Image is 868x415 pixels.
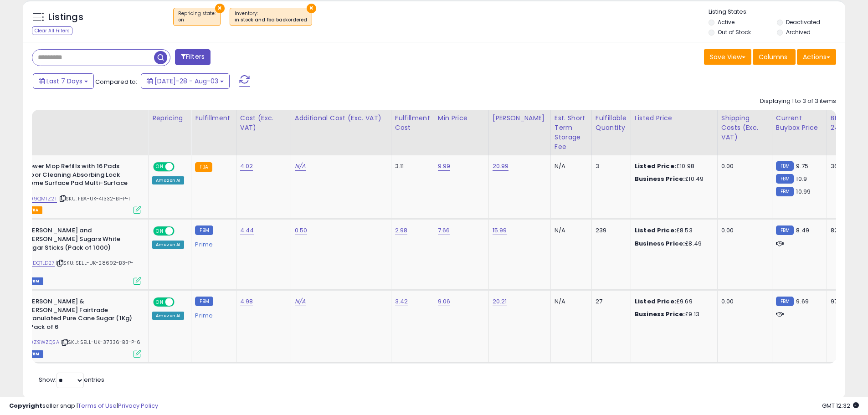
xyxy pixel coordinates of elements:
[718,18,734,26] label: Active
[760,97,836,106] div: Displaying 1 to 3 of 3 items
[796,226,809,235] span: 8.49
[195,237,229,248] div: Prime
[25,226,136,254] b: [PERSON_NAME] and [PERSON_NAME] Sugars White Sugar Sticks (Pack of 1000)
[438,226,450,235] a: 7.66
[438,162,451,171] a: 9.99
[27,206,42,214] span: FBA
[709,8,845,16] p: Listing States:
[753,49,796,65] button: Columns
[704,49,751,65] button: Save View
[831,297,861,306] div: 97%
[32,26,72,35] div: Clear All Filters
[721,297,765,306] div: 0.00
[152,241,184,249] div: Amazon AI
[240,226,254,235] a: 4.44
[5,226,141,284] div: ASIN:
[776,161,794,171] small: FBM
[118,401,158,410] a: Privacy Policy
[635,310,685,318] b: Business Price:
[635,310,710,318] div: £9.13
[555,162,585,170] div: N/A
[596,113,627,133] div: Fulfillable Quantity
[295,297,306,306] a: N/A
[2,113,144,123] div: Title
[175,49,211,65] button: Filters
[295,113,387,123] div: Additional Cost (Exc. VAT)
[173,163,188,171] span: OFF
[307,4,316,13] button: ×
[25,297,136,333] b: [PERSON_NAME] & [PERSON_NAME] Fairtrade Granulated Pure Cane Sugar (1Kg) - Pack of 6
[195,113,232,123] div: Fulfillment
[395,162,427,170] div: 3.11
[635,297,676,306] b: Listed Price:
[178,17,216,23] div: on
[27,350,43,358] span: FBM
[635,226,710,235] div: £8.53
[395,226,408,235] a: 2.98
[154,163,165,171] span: ON
[555,297,585,306] div: N/A
[721,226,765,235] div: 0.00
[23,259,55,267] a: B07DQTLD27
[195,162,212,172] small: FBA
[635,226,676,235] b: Listed Price:
[152,113,187,123] div: Repricing
[154,227,165,235] span: ON
[718,28,751,36] label: Out of Stock
[154,77,218,86] span: [DATE]-28 - Aug-03
[635,162,676,170] b: Listed Price:
[235,17,307,23] div: in stock and fba backordered
[154,298,165,306] span: ON
[555,113,588,152] div: Est. Short Term Storage Fee
[240,297,253,306] a: 4.98
[141,73,230,89] button: [DATE]-28 - Aug-03
[596,297,624,306] div: 27
[493,226,507,235] a: 15.99
[776,225,794,235] small: FBM
[438,297,451,306] a: 9.06
[195,308,229,319] div: Prime
[438,113,485,123] div: Min Price
[776,113,823,133] div: Current Buybox Price
[776,187,794,196] small: FBM
[61,338,141,346] span: | SKU: SELL-UK-37336-B3-P-6
[9,402,158,410] div: seller snap | |
[58,195,130,202] span: | SKU: FBA-UK-41332-B1-P-1
[23,338,59,346] a: B00Z9WZQSA
[33,73,94,89] button: Last 7 Days
[635,113,714,123] div: Listed Price
[555,226,585,235] div: N/A
[23,195,57,203] a: B099QMTZ2T
[46,77,82,86] span: Last 7 Days
[395,297,408,306] a: 3.42
[635,174,685,183] b: Business Price:
[831,113,864,133] div: BB Share 24h.
[493,162,509,171] a: 20.99
[295,226,308,235] a: 0.50
[721,113,768,142] div: Shipping Costs (Exc. VAT)
[493,113,547,123] div: [PERSON_NAME]
[776,297,794,306] small: FBM
[9,401,42,410] strong: Copyright
[215,4,225,13] button: ×
[95,77,137,86] span: Compared to:
[635,240,710,248] div: £8.49
[796,174,807,183] span: 10.9
[240,162,253,171] a: 4.02
[395,113,430,133] div: Fulfillment Cost
[39,375,104,384] span: Show: entries
[235,10,307,24] span: Inventory :
[178,10,216,24] span: Repricing state :
[635,162,710,170] div: £10.98
[195,225,213,235] small: FBM
[797,49,836,65] button: Actions
[240,113,287,133] div: Cost (Exc. VAT)
[635,297,710,306] div: £9.69
[796,297,809,306] span: 9.69
[596,162,624,170] div: 3
[48,11,83,24] h5: Listings
[831,226,861,235] div: 82%
[796,187,811,196] span: 10.99
[295,162,306,171] a: N/A
[173,227,188,235] span: OFF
